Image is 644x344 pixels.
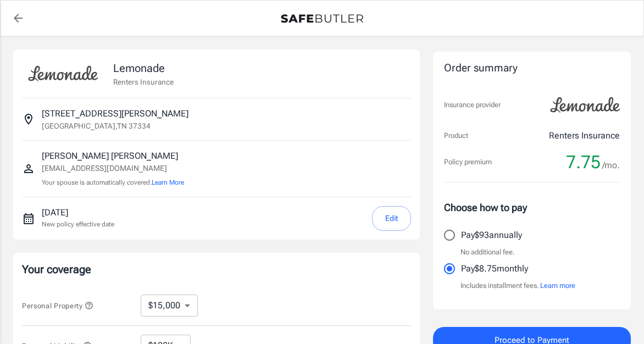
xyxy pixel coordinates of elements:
[549,129,620,142] p: Renters Insurance
[444,99,501,110] p: Insurance provider
[42,163,184,174] p: [EMAIL_ADDRESS][DOMAIN_NAME]
[7,7,29,29] a: back to quotes
[22,113,35,126] svg: Insured address
[544,90,626,120] img: Lemonade
[42,206,114,219] p: [DATE]
[540,280,575,291] button: Learn more
[113,76,174,87] p: Renters Insurance
[22,58,104,89] img: Lemonade
[444,60,620,76] div: Order summary
[42,219,114,229] p: New policy effective date
[22,212,35,225] svg: New policy start date
[42,107,188,120] p: [STREET_ADDRESS][PERSON_NAME]
[566,151,601,173] span: 7.75
[461,262,528,275] p: Pay $8.75 monthly
[281,14,363,23] img: Back to quotes
[602,158,620,173] span: /mo.
[22,299,93,312] button: Personal Property
[22,262,411,277] p: Your coverage
[22,162,35,175] svg: Insured person
[152,177,184,187] button: Learn More
[444,157,492,168] p: Policy premium
[42,149,184,163] p: [PERSON_NAME] [PERSON_NAME]
[444,130,468,141] p: Product
[42,177,184,188] p: Your spouse is automatically covered.
[42,120,151,131] p: [GEOGRAPHIC_DATA] , TN 37334
[113,60,174,76] p: Lemonade
[460,280,575,291] p: Includes installment fees.
[22,302,93,310] span: Personal Property
[444,200,620,215] p: Choose how to pay
[460,247,515,258] p: No additional fee.
[372,206,411,231] button: Edit
[461,229,522,242] p: Pay $93 annually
